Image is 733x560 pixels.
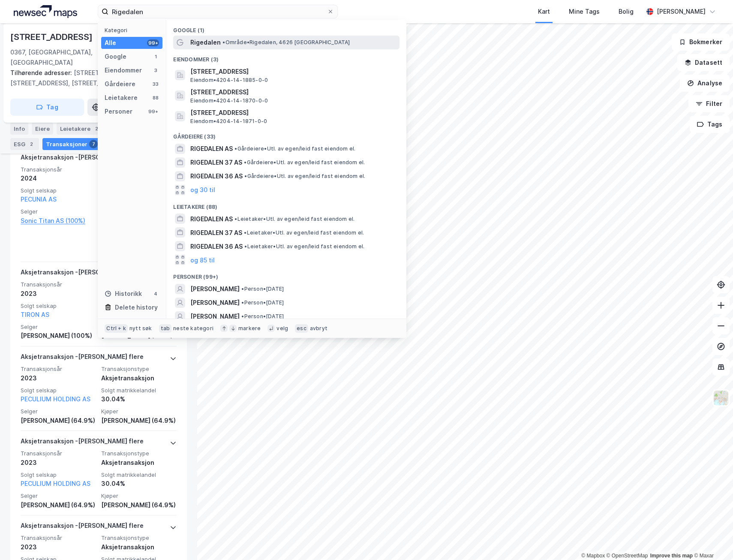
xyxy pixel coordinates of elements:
[115,302,158,313] div: Delete history
[190,118,267,125] span: Eiendom • 4204-14-1871-0-0
[21,500,96,510] div: [PERSON_NAME] (64.9%)
[152,94,159,101] div: 88
[21,408,96,415] span: Selger
[21,521,144,534] div: Aksjetransaksjon - [PERSON_NAME] flere
[147,39,159,46] div: 99+
[234,216,237,222] span: •
[190,77,268,84] span: Eiendom • 4204-14-1885-0-0
[295,324,308,333] div: esc
[166,267,406,282] div: Personer (99+)
[190,37,221,48] span: Rigedalen
[244,229,246,236] span: •
[241,286,284,292] span: Person • [DATE]
[21,187,96,194] span: Solgt selskap
[21,387,96,394] span: Solgt selskap
[92,124,101,133] div: 2
[190,255,215,265] button: og 85 til
[152,67,159,74] div: 3
[244,173,365,180] span: Gårdeiere • Utl. av egen/leid fast eiendom el.
[21,311,49,318] a: TIRON AS
[234,216,354,223] span: Leietaker • Utl. av egen/leid fast eiendom el.
[21,196,57,203] a: PECUNIA AS
[105,106,132,117] div: Personer
[101,542,177,552] div: Aksjetransaksjon
[57,123,104,135] div: Leietakere
[14,5,77,18] img: logo.a4113a55bc3d86da70a041830d287a7e.svg
[21,480,90,487] a: PECULIUM HOLDING AS
[244,243,247,250] span: •
[152,53,159,60] div: 1
[21,208,96,215] span: Selger
[190,185,215,195] button: og 30 til
[21,395,90,403] a: PECULIUM HOLDING AS
[10,138,39,150] div: ESG
[166,49,406,65] div: Eiendommer (3)
[173,325,213,332] div: neste kategori
[241,299,244,306] span: •
[222,39,350,46] span: Område • Rigedalen, 4626 [GEOGRAPHIC_DATA]
[166,20,406,36] div: Google (1)
[690,519,733,560] iframe: Chat Widget
[21,302,96,310] span: Solgt selskap
[21,436,144,450] div: Aksjetransaksjon - [PERSON_NAME] flere
[10,30,94,44] div: [STREET_ADDRESS]
[672,33,730,51] button: Bokmerker
[101,458,177,468] div: Aksjetransaksjon
[190,97,268,104] span: Eiendom • 4204-14-1870-0-0
[21,152,144,166] div: Aksjetransaksjon - [PERSON_NAME] flere
[166,126,406,142] div: Gårdeiere (33)
[159,324,172,333] div: tab
[21,289,96,299] div: 2023
[166,197,406,212] div: Leietakere (88)
[10,99,84,116] button: Tag
[677,54,730,71] button: Datasett
[89,140,98,148] div: 7
[538,6,550,17] div: Kart
[190,241,243,252] span: RIGEDALEN 36 AS
[222,39,225,45] span: •
[241,313,244,319] span: •
[190,108,396,118] span: [STREET_ADDRESS]
[101,365,177,373] span: Transaksjonstype
[713,390,729,406] img: Z
[241,286,244,292] span: •
[310,325,327,332] div: avbryt
[105,93,138,103] div: Leietakere
[238,325,261,332] div: markere
[21,352,144,365] div: Aksjetransaksjon - [PERSON_NAME] flere
[21,373,96,383] div: 2023
[190,298,240,308] span: [PERSON_NAME]
[688,95,730,112] button: Filter
[190,228,242,238] span: RIGEDALEN 37 AS
[21,216,96,226] a: Sonic Titan AS (100%)
[21,267,144,281] div: Aksjetransaksjon - [PERSON_NAME] flere
[101,534,177,542] span: Transaksjonstype
[152,290,159,297] div: 4
[241,299,284,306] span: Person • [DATE]
[244,159,246,166] span: •
[21,471,96,479] span: Solgt selskap
[101,408,177,415] span: Kjøper
[190,66,396,77] span: [STREET_ADDRESS]
[244,173,247,179] span: •
[101,450,177,457] span: Transaksjonstype
[190,87,396,97] span: [STREET_ADDRESS]
[21,542,96,552] div: 2023
[10,123,28,135] div: Info
[101,479,177,489] div: 30.04%
[21,173,96,184] div: 2024
[619,6,634,17] div: Bolig
[101,387,177,394] span: Solgt matrikkelandel
[21,458,96,468] div: 2023
[569,6,600,17] div: Mine Tags
[101,394,177,404] div: 30.04%
[27,140,36,148] div: 2
[657,6,706,17] div: [PERSON_NAME]
[101,471,177,479] span: Solgt matrikkelandel
[21,281,96,288] span: Transaksjonsår
[276,325,288,332] div: velg
[190,311,240,322] span: [PERSON_NAME]
[190,157,242,168] span: RIGEDALEN 37 AS
[105,65,142,75] div: Eiendommer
